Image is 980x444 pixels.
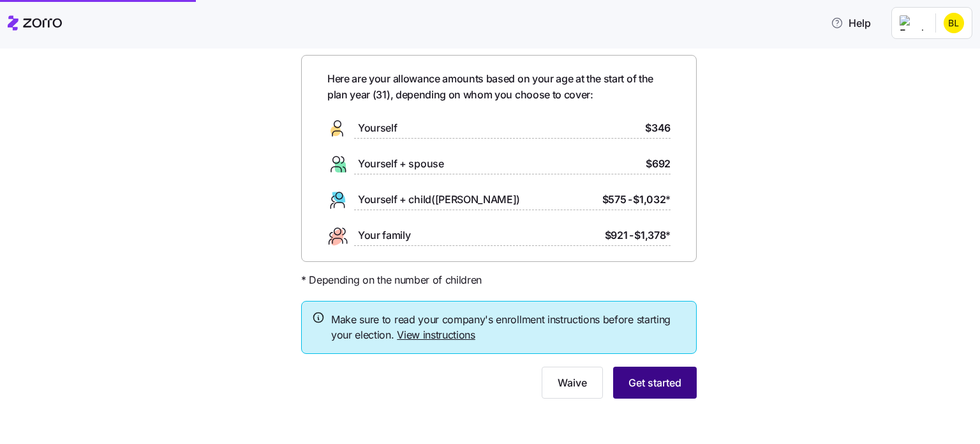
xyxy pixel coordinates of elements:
[900,15,925,31] img: Employer logo
[358,227,410,243] span: Your family
[634,227,671,243] span: $1,378
[633,192,671,208] span: $1,032
[613,367,697,399] button: Get started
[602,192,627,208] span: $575
[542,367,603,399] button: Waive
[820,10,881,36] button: Help
[327,71,671,103] span: Here are your allowance amounts based on your age at the start of the plan year ( 31 ), depending...
[831,15,871,31] span: Help
[628,375,681,390] span: Get started
[301,272,482,288] span: * Depending on the number of children
[358,156,444,172] span: Yourself + spouse
[397,328,475,341] a: View instructions
[331,312,686,344] span: Make sure to read your company's enrollment instructions before starting your election.
[645,120,671,136] span: $346
[646,156,671,172] span: $692
[558,375,587,390] span: Waive
[944,13,964,33] img: 1295ad2c56c7f6e0eeb945cfea7d74f9
[358,192,520,208] span: Yourself + child([PERSON_NAME])
[605,227,628,243] span: $921
[358,120,397,136] span: Yourself
[629,227,634,243] span: -
[628,192,632,208] span: -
